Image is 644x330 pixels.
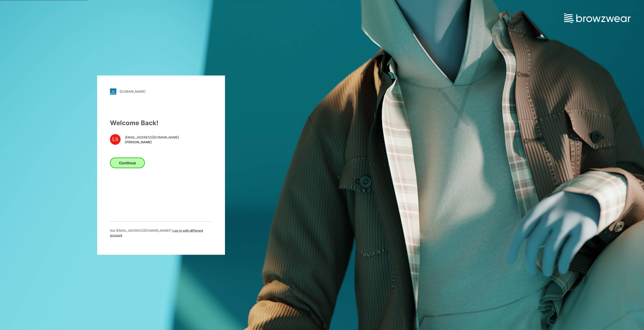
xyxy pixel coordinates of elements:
button: Continue [110,157,145,168]
a: [DOMAIN_NAME] [110,88,212,95]
div: Welcome Back! [110,118,212,128]
p: Not [EMAIL_ADDRESS][DOMAIN_NAME] ? [110,228,212,238]
img: svg+xml;base64,PHN2ZyB3aWR0aD0iMjgiIGhlaWdodD0iMjgiIHZpZXdCb3g9IjAgMCAyOCAyOCIgZmlsbD0ibm9uZSIgeG... [110,88,116,95]
div: [DOMAIN_NAME] [120,89,145,93]
span: [PERSON_NAME] [125,140,179,145]
div: LS [110,134,121,145]
img: browzwear-logo.73288ffb.svg [564,13,631,23]
span: [EMAIL_ADDRESS][DOMAIN_NAME] [125,135,179,140]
